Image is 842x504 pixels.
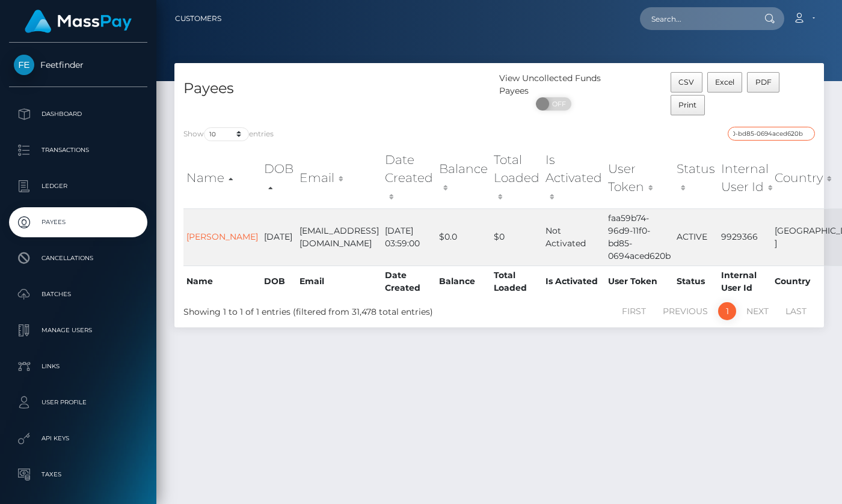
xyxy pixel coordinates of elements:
select: Showentries [204,127,249,141]
p: Transactions [14,141,143,159]
td: $0 [491,208,542,266]
h4: Payees [183,78,490,99]
td: [DATE] 03:59:00 [382,208,436,266]
th: User Token: activate to sort column ascending [605,148,674,208]
p: Links [14,357,143,375]
p: Dashboard [14,105,143,123]
th: Balance [436,266,491,297]
input: Search... [640,7,753,30]
th: DOB: activate to sort column descending [261,148,297,208]
a: Batches [9,279,147,309]
p: Payees [14,213,143,231]
th: User Token [605,266,674,297]
button: Excel [707,72,743,93]
a: Transactions [9,135,147,165]
th: Internal User Id [718,266,772,297]
p: Cancellations [14,249,143,267]
a: 1 [718,302,736,320]
p: API Keys [14,430,143,448]
span: OFF [542,97,573,111]
th: Total Loaded [491,266,542,297]
p: Manage Users [14,321,143,339]
button: Print [671,95,705,115]
label: Show entries [183,127,274,141]
input: Search transactions [728,127,815,141]
th: Status: activate to sort column ascending [674,148,718,208]
td: $0.0 [436,208,491,266]
a: API Keys [9,424,147,454]
td: [EMAIL_ADDRESS][DOMAIN_NAME] [297,208,382,266]
th: Date Created [382,266,436,297]
td: ACTIVE [674,208,718,266]
a: Links [9,351,147,381]
a: Ledger [9,171,147,201]
a: User Profile [9,387,147,417]
td: faa59b74-96d9-11f0-bd85-0694aced620b [605,208,674,266]
a: Dashboard [9,99,147,129]
th: Date Created: activate to sort column ascending [382,148,436,208]
th: Internal User Id: activate to sort column ascending [718,148,772,208]
th: Name [183,266,261,297]
button: PDF [747,72,779,93]
th: Email [297,266,382,297]
a: [PERSON_NAME] [186,231,258,242]
p: Taxes [14,466,143,484]
a: Manage Users [9,315,147,345]
p: Batches [14,285,143,303]
div: Showing 1 to 1 of 1 entries (filtered from 31,478 total entries) [183,301,436,318]
th: Name: activate to sort column ascending [183,148,261,208]
p: Ledger [14,177,143,195]
th: DOB [261,266,297,297]
img: Feetfinder [14,55,34,75]
img: MassPay Logo [25,10,132,33]
div: View Uncollected Funds Payees [499,72,607,97]
span: Print [678,100,696,109]
a: Taxes [9,460,147,490]
p: User Profile [14,393,143,411]
th: Is Activated: activate to sort column ascending [542,148,605,208]
th: Email: activate to sort column ascending [297,148,382,208]
th: Is Activated [542,266,605,297]
th: Total Loaded: activate to sort column ascending [491,148,542,208]
span: CSV [678,77,694,87]
td: Not Activated [542,208,605,266]
button: CSV [671,72,702,93]
td: [DATE] [261,208,297,266]
span: Excel [715,77,734,87]
a: Payees [9,207,147,237]
th: Balance: activate to sort column ascending [436,148,491,208]
span: PDF [755,77,772,87]
th: Status [674,266,718,297]
td: 9929366 [718,208,772,266]
a: Cancellations [9,243,147,273]
span: Feetfinder [9,59,147,70]
a: Customers [175,6,221,31]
